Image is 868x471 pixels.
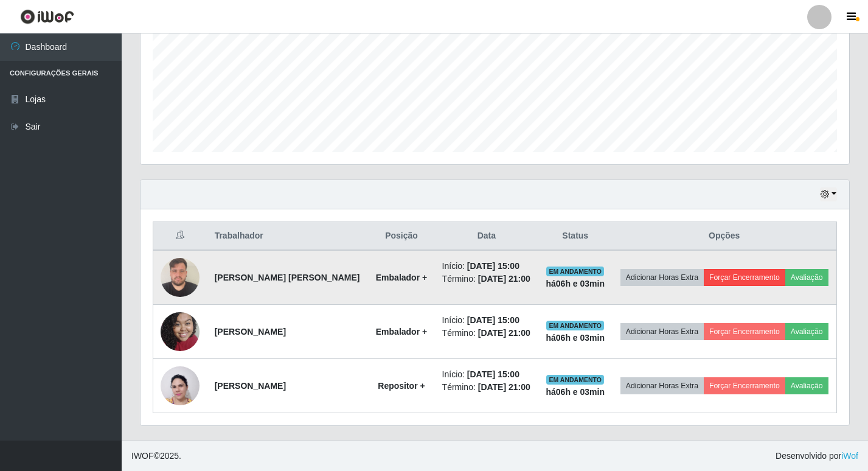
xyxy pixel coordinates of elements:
[161,305,200,357] img: 1759199488759.jpeg
[478,382,530,392] time: [DATE] 21:00
[467,261,519,271] time: [DATE] 15:00
[161,251,200,303] img: 1733931540736.jpeg
[620,323,704,340] button: Adicionar Horas Extra
[620,269,704,286] button: Adicionar Horas Extra
[546,387,605,397] strong: há 06 h e 03 min
[442,381,531,394] li: Término:
[435,222,538,251] th: Data
[612,222,836,251] th: Opções
[442,260,531,273] li: Início:
[785,269,828,286] button: Avaliação
[776,450,858,462] span: Desenvolvido por
[215,273,360,282] strong: [PERSON_NAME] [PERSON_NAME]
[546,321,604,330] span: EM ANDAMENTO
[785,323,828,340] button: Avaliação
[546,375,604,385] span: EM ANDAMENTO
[161,360,200,412] img: 1733236843122.jpeg
[20,9,74,24] img: CoreUI Logo
[215,381,286,391] strong: [PERSON_NAME]
[546,333,605,343] strong: há 06 h e 03 min
[841,451,858,461] a: iWof
[131,450,181,462] span: © 2025 .
[368,222,434,251] th: Posição
[215,327,286,337] strong: [PERSON_NAME]
[704,323,785,340] button: Forçar Encerramento
[704,269,785,286] button: Forçar Encerramento
[378,381,425,391] strong: Repositor +
[207,222,369,251] th: Trabalhador
[467,369,519,379] time: [DATE] 15:00
[442,273,531,285] li: Término:
[131,451,154,461] span: IWOF
[546,267,604,276] span: EM ANDAMENTO
[546,279,605,288] strong: há 06 h e 03 min
[704,377,785,394] button: Forçar Encerramento
[376,327,427,337] strong: Embalador +
[478,328,530,338] time: [DATE] 21:00
[442,314,531,327] li: Início:
[785,377,828,394] button: Avaliação
[478,274,530,284] time: [DATE] 21:00
[442,368,531,381] li: Início:
[467,315,519,325] time: [DATE] 15:00
[442,327,531,340] li: Término:
[538,222,612,251] th: Status
[620,377,704,394] button: Adicionar Horas Extra
[376,273,427,282] strong: Embalador +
